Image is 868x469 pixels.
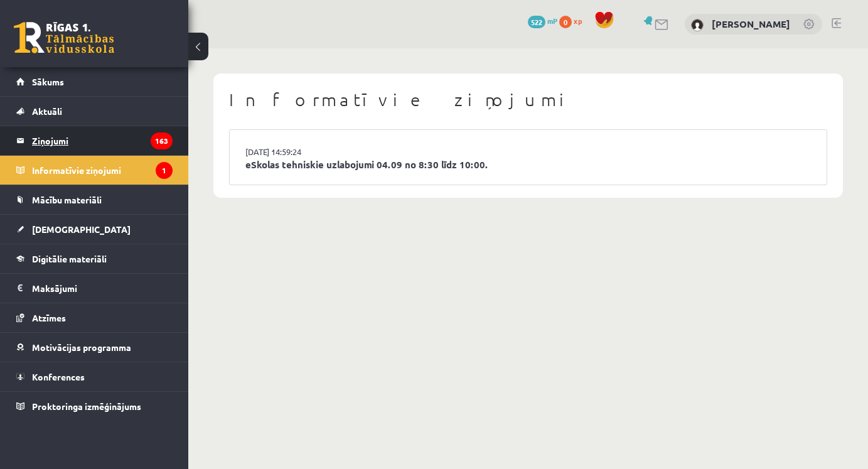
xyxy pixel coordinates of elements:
[32,156,173,185] legend: Informatīvie ziņojumi
[574,16,582,26] span: xp
[156,162,173,179] i: 1
[229,89,827,111] h1: Informatīvie ziņojumi
[32,105,62,117] span: Aktuāli
[14,22,114,53] a: Rīgas 1. Tālmācības vidusskola
[16,362,173,391] a: Konferences
[16,215,173,244] a: [DEMOGRAPHIC_DATA]
[16,392,173,421] a: Proktoringa izmēģinājums
[712,18,790,30] a: [PERSON_NAME]
[32,126,173,155] legend: Ziņojumi
[547,16,557,26] span: mP
[559,16,572,28] span: 0
[32,76,64,87] span: Sākums
[16,67,173,96] a: Sākums
[528,16,557,26] a: 522 mP
[32,401,141,412] span: Proktoringa izmēģinājums
[691,19,704,31] img: Daniela Valča
[16,156,173,185] a: Informatīvie ziņojumi1
[32,371,85,382] span: Konferences
[16,185,173,214] a: Mācību materiāli
[16,274,173,303] a: Maksājumi
[32,312,66,323] span: Atzīmes
[245,158,811,172] a: eSkolas tehniskie uzlabojumi 04.09 no 8:30 līdz 10:00.
[32,342,131,353] span: Motivācijas programma
[528,16,545,28] span: 522
[151,132,173,149] i: 163
[16,333,173,362] a: Motivācijas programma
[16,126,173,155] a: Ziņojumi163
[32,253,107,264] span: Digitālie materiāli
[16,303,173,332] a: Atzīmes
[32,274,173,303] legend: Maksājumi
[32,224,131,235] span: [DEMOGRAPHIC_DATA]
[559,16,588,26] a: 0 xp
[16,97,173,126] a: Aktuāli
[16,244,173,273] a: Digitālie materiāli
[32,194,102,205] span: Mācību materiāli
[245,146,340,158] a: [DATE] 14:59:24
